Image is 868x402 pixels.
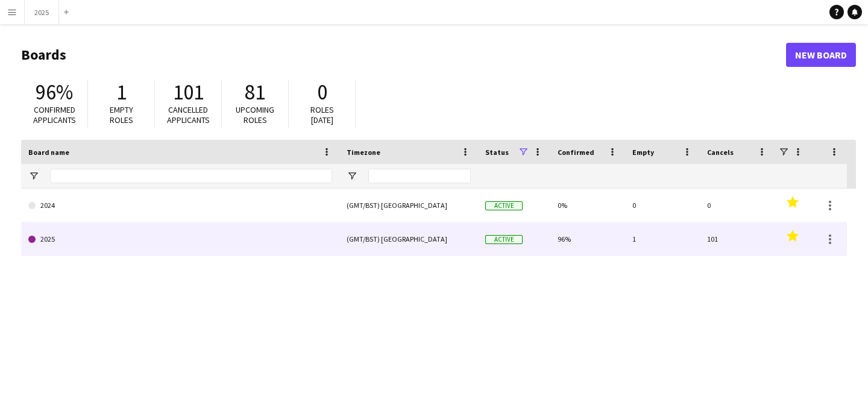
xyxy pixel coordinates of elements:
[550,189,625,222] div: 0%
[28,222,332,256] a: 2025
[33,104,76,125] span: Confirmed applicants
[485,235,523,244] span: Active
[21,46,786,64] h1: Boards
[707,148,734,157] span: Cancels
[339,189,478,222] div: (GMT/BST) [GEOGRAPHIC_DATA]
[236,104,274,125] span: Upcoming roles
[786,43,856,67] a: New Board
[550,222,625,256] div: 96%
[173,79,204,105] span: 101
[25,1,59,24] button: 2025
[485,148,509,157] span: Status
[339,222,478,256] div: (GMT/BST) [GEOGRAPHIC_DATA]
[28,148,69,157] span: Board name
[36,79,73,105] span: 96%
[317,79,327,105] span: 0
[368,169,471,183] input: Timezone Filter Input
[625,189,700,222] div: 0
[28,189,332,222] a: 2024
[347,148,380,157] span: Timezone
[632,148,654,157] span: Empty
[700,189,775,222] div: 0
[700,222,775,256] div: 101
[245,79,265,105] span: 81
[625,222,700,256] div: 1
[116,79,127,105] span: 1
[167,104,210,125] span: Cancelled applicants
[558,148,594,157] span: Confirmed
[50,169,332,183] input: Board name Filter Input
[485,201,523,210] span: Active
[347,171,357,181] button: Open Filter Menu
[310,104,334,125] span: Roles [DATE]
[110,104,133,125] span: Empty roles
[28,171,39,181] button: Open Filter Menu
